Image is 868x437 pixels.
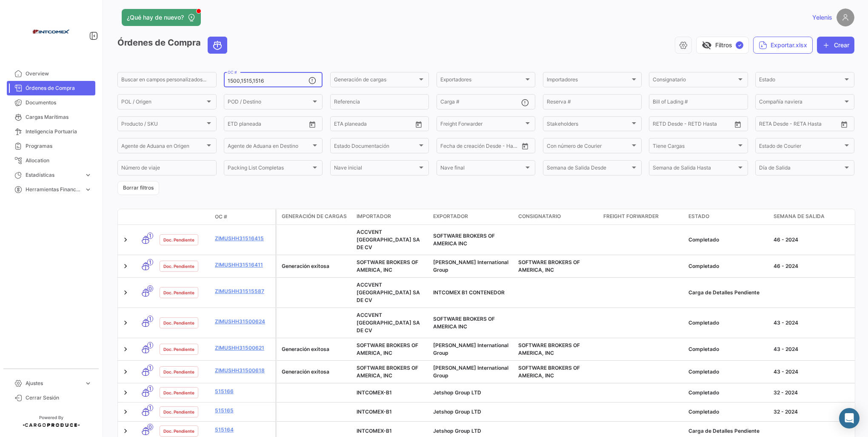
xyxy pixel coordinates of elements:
[817,37,854,54] button: Crear
[121,319,130,327] a: Expand/Collapse Row
[334,122,349,128] input: Desde
[547,78,631,84] span: Importadores
[26,128,92,135] span: Inteligencia Portuaria
[357,428,392,434] span: INTCOMEX-B1
[355,122,393,128] input: Hasta
[433,233,495,247] span: SOFTWARE BROKERS OF AMERICA INC
[228,100,311,106] span: POD / Destino
[838,118,851,131] button: Open calendar
[519,140,531,152] button: Open calendar
[518,259,580,273] span: SOFTWARE BROKERS OF AMERICA, INC
[780,122,818,128] input: Hasta
[121,144,205,150] span: Agente de Aduana en Origen
[215,367,272,374] a: ZIMUSHH31500618
[215,235,272,242] a: ZIMUSHH31516415
[26,84,92,92] span: Órdenes de Compra
[774,213,825,220] span: Semana de Salida
[433,316,495,330] span: SOFTWARE BROKERS OF AMERICA INC
[163,346,194,353] span: Doc. Pendiente
[121,408,130,416] a: Expand/Collapse Row
[282,262,350,270] div: Generación exitosa
[688,319,767,327] div: Completado
[26,171,81,179] span: Estadísticas
[163,289,194,296] span: Doc. Pendiente
[839,408,859,428] div: Abrir Intercom Messenger
[26,186,81,193] span: Herramientas Financieras
[215,426,272,434] a: 515164
[249,122,286,128] input: Hasta
[282,368,350,376] div: Generación exitosa
[357,259,418,273] span: SOFTWARE BROKERS OF AMERICA, INC
[357,389,392,396] span: INTCOMEX-B1
[84,171,92,179] span: expand_more
[7,153,95,168] a: Allocation
[228,144,311,150] span: Agente de Aduana en Destino
[774,236,852,244] div: 46 - 2024
[357,365,418,379] span: SOFTWARE BROKERS OF AMERICA, INC
[147,285,153,292] span: 0
[515,209,600,224] datatable-header-cell: Consignatario
[753,37,813,54] button: Exportar.xlsx
[7,81,95,95] a: Órdenes de Compra
[518,342,580,356] span: SOFTWARE BROKERS OF AMERICA, INC
[774,408,852,416] div: 32 - 2024
[357,312,420,333] span: ACCVENT MEXICO SA DE CV
[440,144,456,150] input: Desde
[433,289,505,296] span: INTCOMEX B1 CONTENEDOR
[433,259,508,273] span: Harman International Group
[163,236,194,243] span: Doc. Pendiente
[653,78,737,84] span: Consignatario
[121,100,205,106] span: POL / Origen
[277,209,353,224] datatable-header-cell: Generación de cargas
[147,342,153,348] span: 1
[688,345,767,353] div: Completado
[653,166,737,172] span: Semana de Salida Hasta
[7,124,95,139] a: Inteligencia Portuaria
[433,213,468,220] span: Exportador
[215,407,272,414] a: 515165
[163,368,194,375] span: Doc. Pendiente
[759,100,843,106] span: Compañía naviera
[26,379,81,387] span: Ajustes
[228,122,243,128] input: Desde
[30,10,72,53] img: intcomex.png
[603,213,659,220] span: Freight Forwarder
[433,342,508,356] span: Harman International Group
[600,209,685,224] datatable-header-cell: Freight Forwarder
[147,259,153,265] span: 1
[547,144,631,150] span: Con número de Courier
[163,389,194,396] span: Doc. Pendiente
[759,144,843,150] span: Estado de Courier
[759,166,843,172] span: Día de Salida
[121,236,130,244] a: Expand/Collapse Row
[685,209,770,224] datatable-header-cell: Estado
[147,405,153,411] span: 1
[547,122,631,128] span: Stakeholders
[306,118,319,131] button: Open calendar
[121,122,205,128] span: Producto / SKU
[688,427,767,435] div: Carga de Detalles Pendiente
[121,427,130,435] a: Expand/Collapse Row
[334,166,418,172] span: Nave inicial
[702,40,712,50] span: visibility_off
[774,262,852,270] div: 46 - 2024
[84,186,92,193] span: expand_more
[215,213,227,221] span: OC #
[121,388,130,397] a: Expand/Collapse Row
[117,181,159,195] button: Borrar filtros
[147,385,153,392] span: 1
[731,118,744,131] button: Open calendar
[7,66,95,81] a: Overview
[122,9,201,26] button: ¿Qué hay de nuevo?
[774,389,852,397] div: 32 - 2024
[117,37,230,54] h3: Órdenes de Compra
[156,213,211,220] datatable-header-cell: Estado Doc.
[812,13,832,22] span: Yelenis
[7,139,95,153] a: Programas
[440,166,524,172] span: Nave final
[127,13,184,22] span: ¿Qué hay de nuevo?
[215,344,272,352] a: ZIMUSHH31500621
[147,233,153,239] span: 1
[26,70,92,78] span: Overview
[674,122,711,128] input: Hasta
